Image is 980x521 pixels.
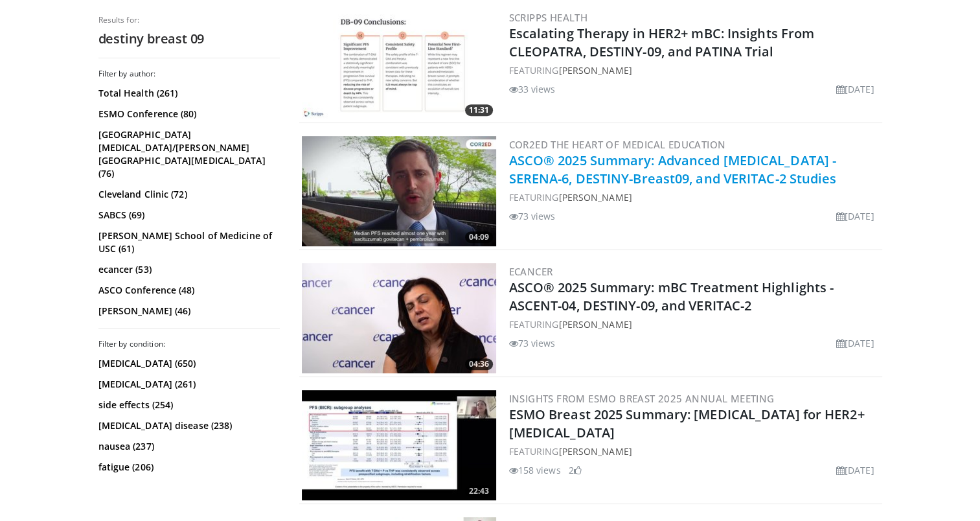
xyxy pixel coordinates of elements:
[558,445,632,457] a: [PERSON_NAME]
[98,209,277,222] a: SABCS (69)
[569,463,582,477] li: 2
[465,104,493,116] span: 11:31
[302,263,496,373] img: 3cf641eb-3aa7-44c9-9eac-a5f76eb21a95.300x170_q85_crop-smart_upscale.jpg
[509,406,865,441] a: ESMO Breast 2025 Summary: [MEDICAL_DATA] for HER2+ [MEDICAL_DATA]
[98,128,277,180] a: [GEOGRAPHIC_DATA][MEDICAL_DATA]/[PERSON_NAME][GEOGRAPHIC_DATA][MEDICAL_DATA] (76)
[836,463,874,477] li: [DATE]
[509,336,556,350] li: 73 views
[302,263,496,373] a: 04:36
[836,209,874,223] li: [DATE]
[509,25,815,60] a: Escalating Therapy in HER2+ mBC: Insights From CLEOPATRA, DESTINY-09, and PATINA Trial
[558,64,632,76] a: [PERSON_NAME]
[302,136,496,246] a: 04:09
[98,284,277,297] a: ASCO Conference (48)
[509,265,553,278] a: ecancer
[98,378,277,391] a: [MEDICAL_DATA] (261)
[509,392,775,405] a: Insights from ESMO Breast 2025 Annual Meeting
[302,9,496,119] img: 00176a6b-05ff-4206-bf70-8744e15381d2.300x170_q85_crop-smart_upscale.jpg
[465,231,493,243] span: 04:09
[98,69,280,79] h3: Filter by author:
[98,30,280,47] h2: destiny breast 09
[558,318,632,330] a: [PERSON_NAME]
[509,82,556,96] li: 33 views
[98,461,277,474] a: fatigue (206)
[98,399,277,411] a: side effects (254)
[465,485,493,497] span: 22:43
[98,263,277,276] a: ecancer (53)
[558,191,632,203] a: [PERSON_NAME]
[98,339,280,349] h3: Filter by condition:
[509,191,880,204] div: FEATURING
[98,305,277,318] a: [PERSON_NAME] (46)
[509,11,588,24] a: Scripps Health
[98,108,277,121] a: ESMO Conference (80)
[836,336,874,350] li: [DATE]
[98,440,277,453] a: nausea (237)
[509,318,880,331] div: FEATURING
[302,390,496,500] a: 22:43
[98,229,277,255] a: [PERSON_NAME] School of Medicine of USC (61)
[465,358,493,370] span: 04:36
[509,445,880,458] div: FEATURING
[509,138,726,151] a: COR2ED The Heart of Medical Education
[509,64,880,77] div: FEATURING
[509,463,561,477] li: 158 views
[98,15,280,25] p: Results for:
[509,279,834,314] a: ASCO® 2025 Summary: mBC Treatment Highlights - ASCENT-04, DESTINY-09, and VERITAC-2
[98,419,277,432] a: [MEDICAL_DATA] disease (238)
[98,188,277,201] a: Cleveland Clinic (72)
[98,357,277,370] a: [MEDICAL_DATA] (650)
[98,87,277,100] a: Total Health (261)
[509,152,837,187] a: ASCO® 2025 Summary: Advanced [MEDICAL_DATA] - SERENA-6, DESTINY-Breast09, and VERITAC-2 Studies
[302,390,496,500] img: 31442e34-4682-4fac-b416-642e04cb4435.300x170_q85_crop-smart_upscale.jpg
[509,209,556,223] li: 73 views
[302,136,496,246] img: b020c7a2-385f-4275-a9a8-380bd30a5cd5.300x170_q85_crop-smart_upscale.jpg
[836,82,874,96] li: [DATE]
[302,9,496,119] a: 11:31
